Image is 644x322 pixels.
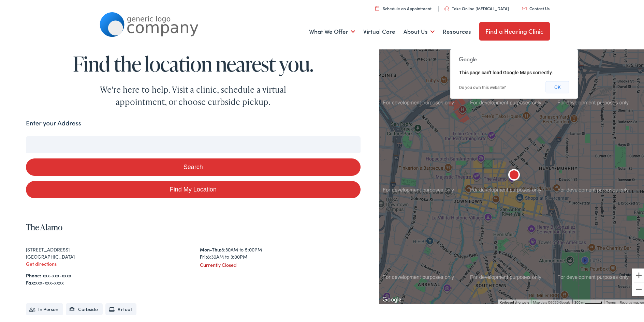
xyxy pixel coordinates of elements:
[574,299,584,303] span: 200 m
[26,259,57,266] a: Get directions
[459,84,506,89] a: Do you own this website?
[105,302,136,314] li: Virtual
[459,68,553,74] span: This page can't load Google Maps correctly.
[26,278,360,285] div: xxx-xxx-xxxx
[26,278,35,285] strong: Fax:
[375,5,379,9] img: utility icon
[26,135,360,152] input: Enter your address or zip code
[200,245,361,259] div: 8:30AM to 5:00PM 8:30AM to 3:00PM
[381,294,403,303] img: Google
[26,271,41,277] strong: Phone:
[26,220,62,231] a: The Alamo
[200,252,207,259] strong: Fri:
[309,18,355,43] a: What We Offer
[500,299,529,304] button: Keyboard shortcuts
[572,298,604,303] button: Map Scale: 200 m per 48 pixels
[375,4,431,10] a: Schedule an Appointment
[200,260,361,267] div: Currently Closed
[479,21,550,39] a: Find a Hearing Clinic
[522,4,550,10] a: Contact Us
[26,252,187,259] div: [GEOGRAPHIC_DATA]
[26,245,187,252] div: [STREET_ADDRESS]
[381,294,403,303] a: Open this area in Google Maps (opens a new window)
[66,302,103,314] li: Curbside
[84,82,302,107] div: We're here to help. Visit a clinic, schedule a virtual appointment, or choose curbside pickup.
[522,5,527,9] img: utility icon
[546,80,569,92] button: OK
[533,299,570,303] span: Map data ©2025 Google
[506,166,522,183] div: The Alamo
[444,5,449,9] img: utility icon
[26,117,81,127] label: Enter your Address
[444,4,509,10] a: Take Online [MEDICAL_DATA]
[443,18,471,43] a: Resources
[404,18,435,43] a: About Us
[606,299,616,303] a: Terms (opens in new tab)
[26,302,63,314] li: In Person
[26,51,360,74] h1: Find the location nearest you.
[363,18,395,43] a: Virtual Care
[26,157,360,174] button: Search
[43,271,71,277] a: xxx-xxx-xxxx
[26,180,360,197] a: Find My Location
[200,245,221,251] strong: Mon-Thu:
